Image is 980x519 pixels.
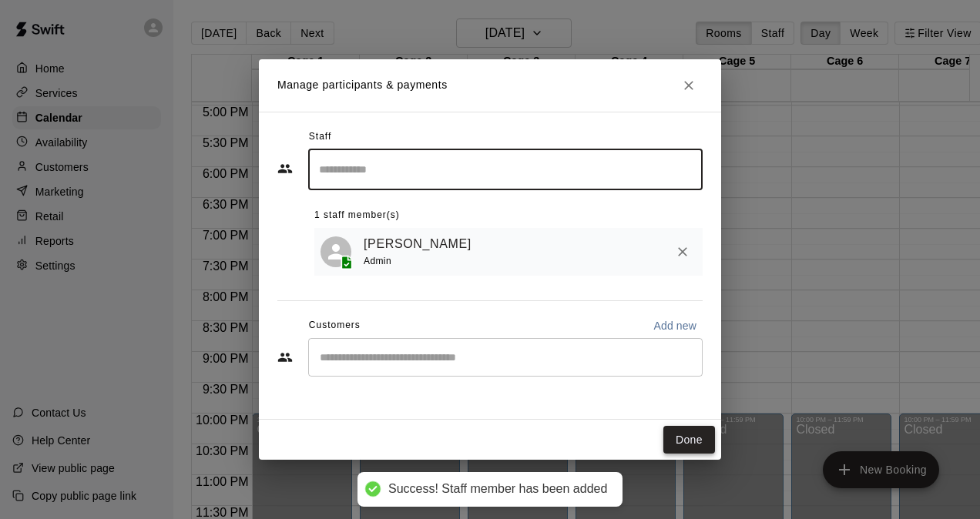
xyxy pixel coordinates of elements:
a: [PERSON_NAME] [364,234,472,254]
svg: Staff [277,161,293,176]
button: Done [663,426,715,454]
div: Success! Staff member has been added [388,481,607,497]
div: Search staff [308,149,703,190]
svg: Customers [277,350,293,365]
button: Add new [647,313,703,338]
span: Staff [309,125,331,149]
span: Admin [364,256,391,266]
span: 1 staff member(s) [314,203,400,228]
p: Add new [653,318,696,333]
div: Start typing to search customers... [308,338,703,377]
p: Manage participants & payments [277,77,448,93]
span: Customers [309,313,361,338]
div: Dean Hull [321,236,351,267]
button: Remove [669,238,696,266]
button: Close [675,72,703,99]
